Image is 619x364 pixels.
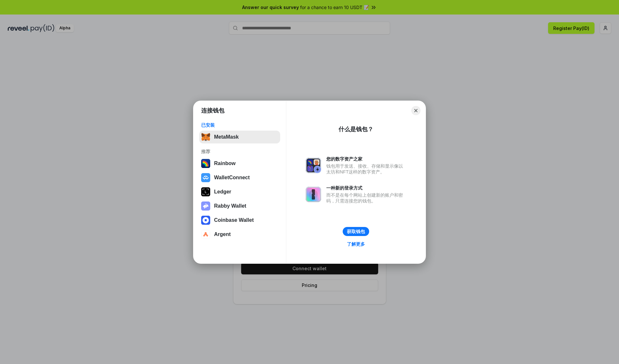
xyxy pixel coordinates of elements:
[199,214,280,227] button: Coinbase Wallet
[214,217,254,223] div: Coinbase Wallet
[214,189,231,195] div: Ledger
[199,157,280,170] button: Rainbow
[347,241,365,247] div: 了解更多
[201,202,210,211] img: svg+xml,%3Csvg%20xmlns%3D%22http%3A%2F%2Fwww.w3.org%2F2000%2Fsvg%22%20fill%3D%22none%22%20viewBox...
[199,200,280,212] button: Rabby Wallet
[214,231,231,237] div: Argent
[201,187,210,196] img: svg+xml,%3Csvg%20xmlns%3D%22http%3A%2F%2Fwww.w3.org%2F2000%2Fsvg%22%20width%3D%2228%22%20height%3...
[339,125,373,133] div: 什么是钱包？
[201,107,224,114] h1: 连接钱包
[199,131,280,143] button: MetaMask
[201,173,210,182] img: svg+xml,%3Csvg%20width%3D%2228%22%20height%3D%2228%22%20viewBox%3D%220%200%2028%2028%22%20fill%3D...
[306,158,321,173] img: svg+xml,%3Csvg%20xmlns%3D%22http%3A%2F%2Fwww.w3.org%2F2000%2Fsvg%22%20fill%3D%22none%22%20viewBox...
[214,134,239,140] div: MetaMask
[214,161,236,166] div: Rainbow
[214,203,246,209] div: Rabby Wallet
[214,175,250,181] div: WalletConnect
[326,185,406,191] div: 一种新的登录方式
[201,133,210,142] img: svg+xml,%3Csvg%20fill%3D%22none%22%20height%3D%2233%22%20viewBox%3D%220%200%2035%2033%22%20width%...
[347,229,365,234] div: 获取钱包
[201,216,210,225] img: svg+xml,%3Csvg%20width%3D%2228%22%20height%3D%2228%22%20viewBox%3D%220%200%2028%2028%22%20fill%3D...
[199,171,280,184] button: WalletConnect
[343,240,369,248] a: 了解更多
[199,185,280,198] button: Ledger
[326,192,406,204] div: 而不是在每个网站上创建新的账户和密码，只需连接您的钱包。
[326,163,406,175] div: 钱包用于发送、接收、存储和显示像以太坊和NFT这样的数字资产。
[411,106,420,115] button: Close
[199,228,280,241] button: Argent
[201,159,210,168] img: svg+xml,%3Csvg%20width%3D%22120%22%20height%3D%22120%22%20viewBox%3D%220%200%20120%20120%22%20fil...
[306,187,321,202] img: svg+xml,%3Csvg%20xmlns%3D%22http%3A%2F%2Fwww.w3.org%2F2000%2Fsvg%22%20fill%3D%22none%22%20viewBox...
[201,230,210,239] img: svg+xml,%3Csvg%20width%3D%2228%22%20height%3D%2228%22%20viewBox%3D%220%200%2028%2028%22%20fill%3D...
[201,122,278,128] div: 已安装
[201,149,278,154] div: 推荐
[326,156,406,162] div: 您的数字资产之家
[343,227,369,236] button: 获取钱包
